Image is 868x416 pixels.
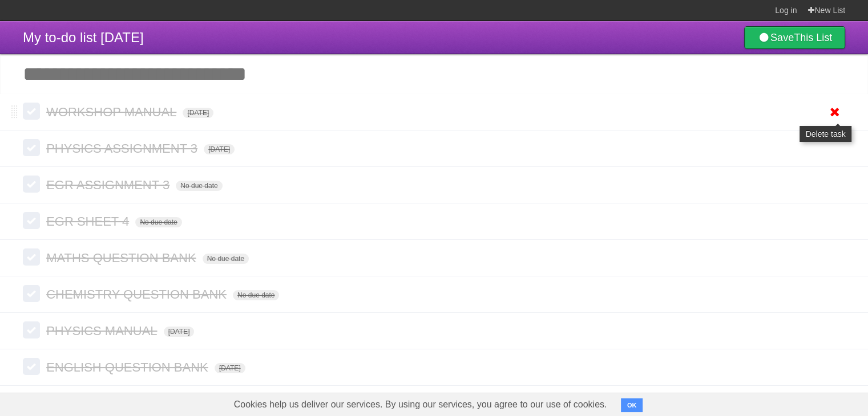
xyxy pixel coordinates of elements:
label: Done [23,321,40,338]
label: Done [23,212,40,229]
a: SaveThis List [744,26,845,49]
span: [DATE] [204,144,235,154]
span: No due date [233,290,279,300]
span: PHYSICS MANUAL [46,324,160,338]
span: EGR SHEET 4 [46,214,132,229]
span: MATHS QUESTION BANK [46,251,199,265]
label: Done [23,248,40,266]
span: [DATE] [215,363,245,373]
label: Done [23,139,40,156]
span: No due date [176,181,222,191]
label: Done [23,103,40,120]
span: [DATE] [164,327,195,337]
span: No due date [135,217,181,227]
span: EGR ASSIGNMENT 3 [46,178,172,192]
span: ENGLISH QUESTION BANK [46,360,211,374]
span: Cookies help us deliver our services. By using our services, you agree to our use of cookies. [223,393,619,416]
span: WORKSHOP MANUAL [46,105,179,119]
span: My to-do list [DATE] [23,30,144,45]
span: [DATE] [183,108,213,118]
span: CHEMISTRY QUESTION BANK [46,287,229,301]
label: Done [23,176,40,193]
span: PHYSICS ASSIGNMENT 3 [46,141,200,156]
span: No due date [203,254,249,264]
label: Done [23,358,40,375]
button: OK [621,398,643,412]
b: This List [794,32,832,43]
label: Done [23,285,40,302]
